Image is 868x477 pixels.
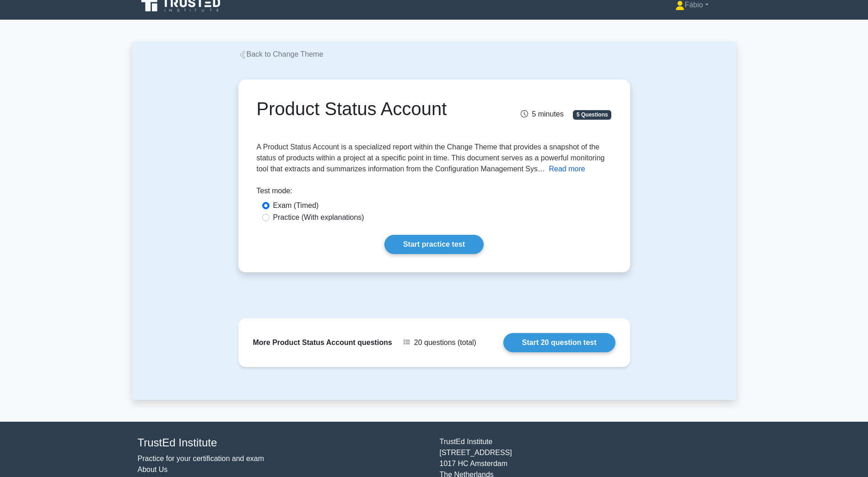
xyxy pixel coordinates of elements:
[138,436,429,450] h4: TrustEd Institute
[138,455,264,462] a: Practice for your certification and exam
[257,185,612,200] div: Test mode:
[238,50,323,58] a: Back to Change Theme
[384,235,484,254] a: Start practice test
[503,333,615,352] a: Start 20 question test
[257,98,490,120] h1: Product Status Account
[521,110,563,118] span: 5 minutes
[138,466,168,473] a: About Us
[257,143,605,173] span: A Product Status Account is a specialized report within the Change Theme that provides a snapshot...
[273,200,319,211] label: Exam (Timed)
[573,110,611,119] span: 5 Questions
[549,164,585,175] button: Read more
[273,212,364,223] label: Practice (With explanations)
